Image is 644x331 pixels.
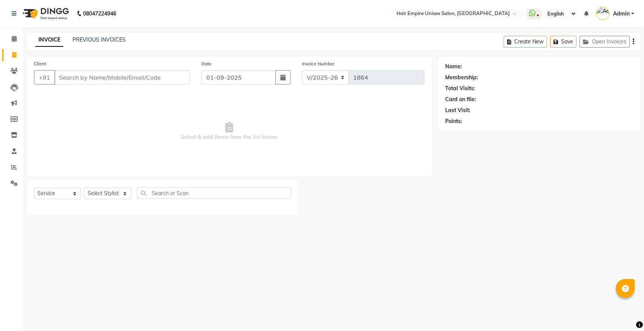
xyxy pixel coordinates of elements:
[579,36,630,48] button: Open Invoices
[445,106,470,114] div: Last Visit:
[54,70,190,85] input: Search by Name/Mobile/Email/Code
[34,60,46,67] label: Client
[302,60,335,67] label: Invoice Number
[137,187,291,199] input: Search or Scan
[550,36,576,48] button: Save
[612,301,636,323] iframe: chat widget
[201,60,212,67] label: Date
[445,63,462,71] div: Name:
[19,3,71,24] img: logo
[445,74,478,82] div: Membership:
[504,36,547,48] button: Create New
[613,10,630,18] span: Admin
[34,94,424,169] span: Select & add items from the list below
[445,117,462,125] div: Points:
[445,95,476,103] div: Card on file:
[35,33,63,47] a: INVOICE
[72,36,126,43] a: PREVIOUS INVOICES
[83,3,116,24] b: 08047224946
[445,85,475,92] div: Total Visits:
[596,7,609,20] img: Admin
[34,70,55,85] button: +91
